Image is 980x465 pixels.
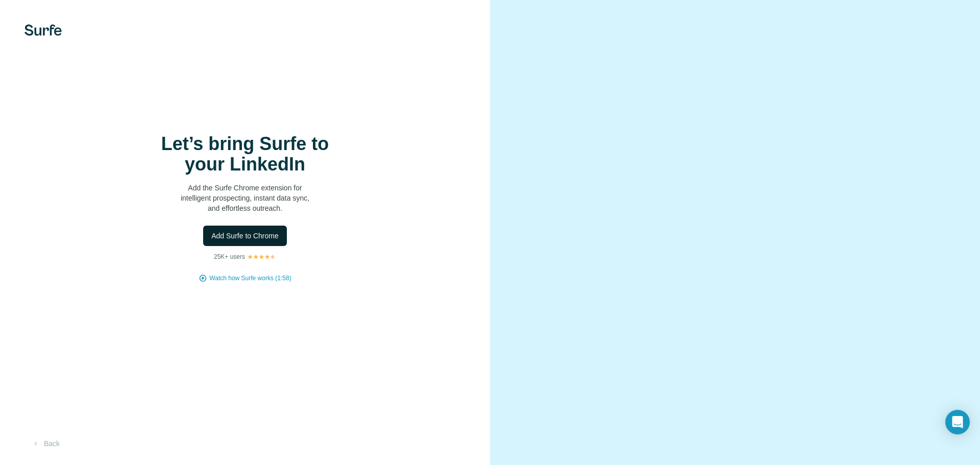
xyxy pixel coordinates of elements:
[24,434,67,453] button: Back
[203,226,287,246] button: Add Surfe to Chrome
[211,231,279,241] span: Add Surfe to Chrome
[247,254,276,260] img: Rating Stars
[945,410,970,434] div: Open Intercom Messenger
[24,25,62,36] img: Surfe's logo
[214,252,245,261] p: 25K+ users
[143,183,347,213] p: Add the Surfe Chrome extension for intelligent prospecting, instant data sync, and effortless out...
[143,134,347,175] h1: Let’s bring Surfe to your LinkedIn
[209,274,291,283] button: Watch how Surfe works (1:58)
